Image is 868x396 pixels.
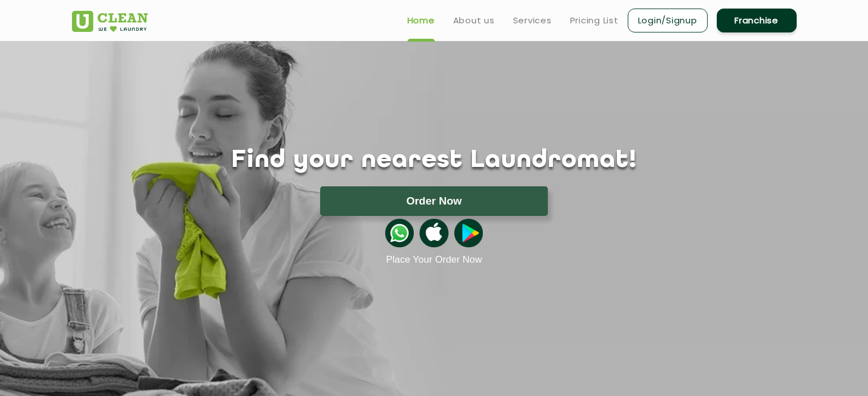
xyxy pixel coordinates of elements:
a: Franchise [717,9,797,32]
h1: Find your nearest Laundromat! [63,146,805,175]
a: Login/Signup [628,9,708,32]
button: Order Now [320,186,548,216]
img: whatsappicon.png [385,219,414,247]
a: About us [453,14,495,27]
a: Pricing List [570,14,619,27]
img: apple-icon.png [419,219,448,247]
a: Home [407,14,435,27]
img: UClean Laundry and Dry Cleaning [72,11,148,32]
a: Services [513,14,552,27]
a: Place Your Order Now [386,254,482,266]
img: playstoreicon.png [454,219,483,247]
